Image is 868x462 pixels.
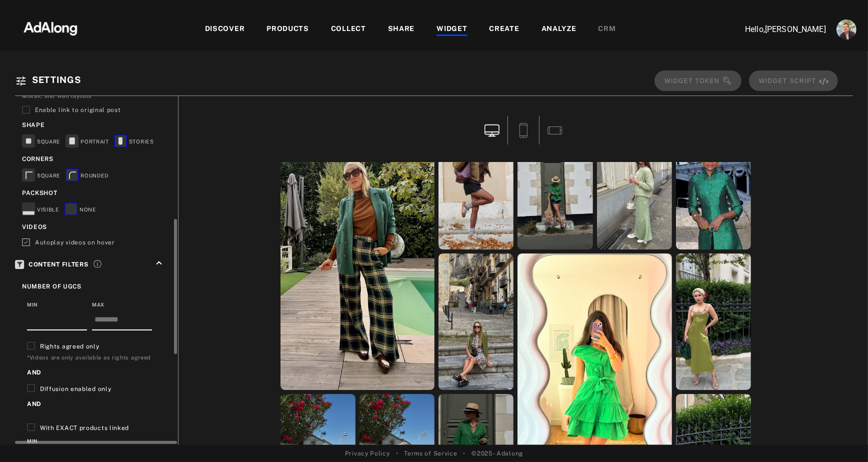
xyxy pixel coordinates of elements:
div: ROUNDED [65,168,108,183]
img: ACg8ocLjEk1irI4XXb49MzUGwa4F_C3PpCyg-3CPbiuLEZrYEA=s96-c [836,19,856,39]
div: packshot [22,188,163,197]
span: With EXACT products linked [40,424,129,431]
div: SQUARE [22,168,60,183]
div: CRM [598,23,616,35]
a: Terms of Service [404,449,457,458]
div: *Videos are only available as rights agreed [27,353,163,362]
div: shape [22,120,163,129]
div: PORTRAIT [65,134,109,149]
div: Maximum number of media to show inside the widget [92,313,157,330]
div: COLLECT [331,23,366,35]
div: Videos [22,222,163,231]
div: corners [22,154,163,163]
span: Diffusion enabled only [40,385,111,392]
div: Minimum number of media required for the widget to display [27,313,92,330]
span: © 2025 - Adalong [471,449,523,458]
div: open the preview of the instagram content created by cest.moi.angele [436,251,515,392]
span: Set minimum and maximum content limits and filter by rights, diffusion, and product links [93,258,101,268]
span: • [463,449,466,458]
span: Rights agreed only [40,343,99,350]
a: Privacy Policy [345,449,390,458]
div: Number of UGCs [22,282,163,291]
span: • [396,449,398,458]
i: keyboard_arrow_up [153,257,164,268]
span: Enable link to original post [35,107,121,114]
p: Hello, [PERSON_NAME] [726,23,826,35]
div: NONE [64,202,96,217]
div: SHARE [388,23,415,35]
div: DISCOVER [205,23,245,35]
div: ANALYZE [541,23,576,35]
span: Settings [32,74,81,85]
div: PRODUCTS [266,23,309,35]
div: open the preview of the instagram content created by undefined [436,110,515,251]
div: open the preview of the instagram content created by olga_gera__ [674,251,753,392]
span: ⚠️ Please save or reset your changes to copy the token [654,70,741,91]
span: Autoplay videos on hover [35,239,115,246]
div: SQUARE [22,134,60,149]
div: open the preview of the instagram content created by dailydidi [515,110,594,251]
div: open the preview of the instagram content created by undefined [595,110,674,251]
img: 63233d7d88ed69de3c212112c67096b6.png [6,12,94,42]
div: WIDGET [436,23,467,35]
span: ⚠️ Please save or reset your changes to copy the script [749,70,838,91]
div: Max [92,301,157,308]
div: Min [27,301,92,308]
div: STORIES [114,134,154,149]
p: AND [27,368,163,377]
span: Content Filters [15,261,88,268]
div: VISIBLE [22,202,59,217]
div: CREATE [489,23,519,35]
div: open the preview of the instagram content created by undefined [278,110,437,392]
button: Account settings [834,17,859,42]
div: open the preview of the instagram content created by demeaisha [674,110,753,251]
iframe: Chat Widget [818,414,868,462]
p: AND [27,399,163,408]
